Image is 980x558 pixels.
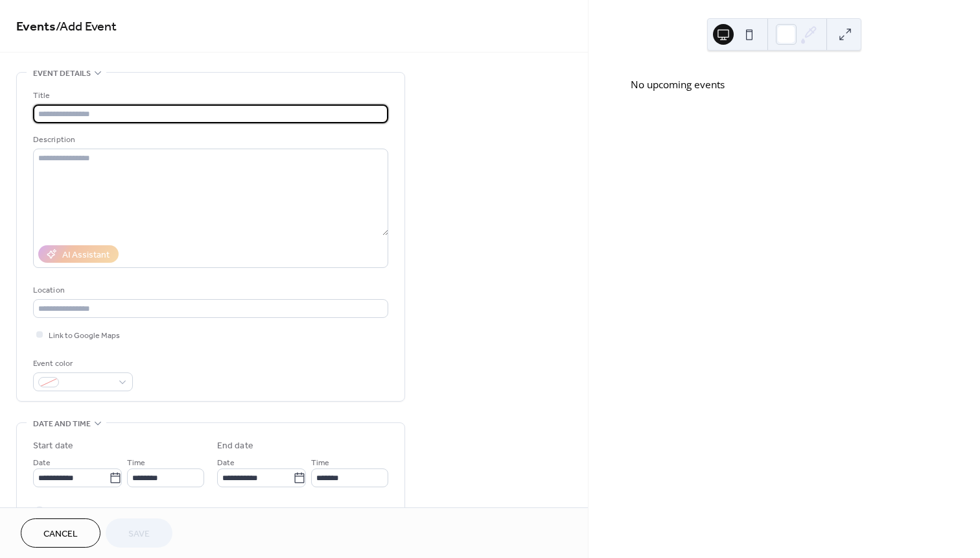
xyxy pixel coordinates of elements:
[21,518,100,548] button: Cancel
[33,133,386,147] div: Description
[217,439,253,453] div: End date
[49,329,120,343] span: Link to Google Maps
[43,528,78,541] span: Cancel
[33,439,73,453] div: Start date
[631,77,938,92] div: No upcoming events
[127,456,145,470] span: Time
[56,14,117,40] span: / Add Event
[33,456,51,470] span: Date
[33,67,91,80] span: Event details
[33,357,130,370] div: Event color
[33,417,91,431] span: Date and time
[311,456,329,470] span: Time
[33,89,386,103] div: Title
[49,504,71,518] span: All day
[33,284,386,297] div: Location
[16,14,56,40] a: Events
[217,456,235,470] span: Date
